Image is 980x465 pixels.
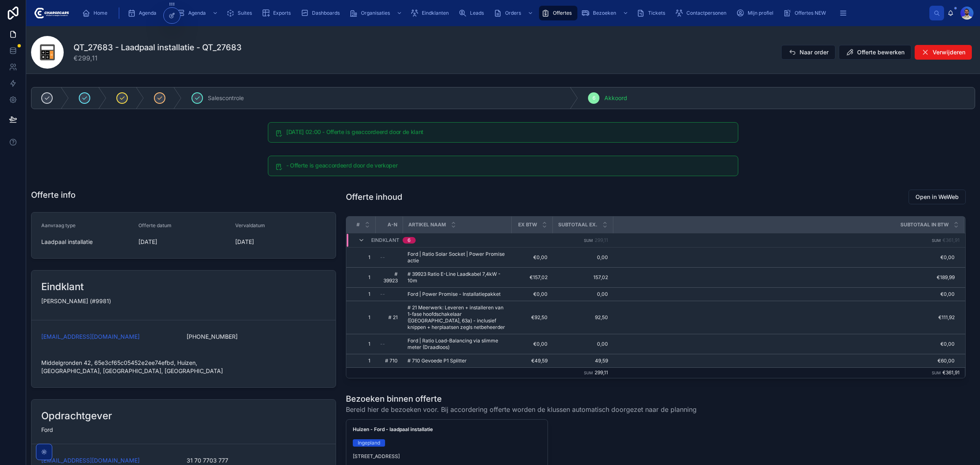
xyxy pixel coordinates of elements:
a: Orders [491,6,537,20]
span: 0,00 [557,254,608,261]
small: Sum [932,371,941,375]
span: Vervaldatum [235,222,265,228]
span: Eindklanten [422,10,449,16]
span: €92,50 [516,314,548,321]
button: Naar order [781,45,835,60]
span: Ex BTW [518,221,537,228]
span: Artikel naam [408,221,446,228]
span: # 710 Gevoede P1 Splitter [408,358,467,364]
span: Ford [41,426,53,433]
span: €0,00 [516,254,548,261]
span: -- [380,341,385,347]
span: Akkoord [604,94,627,102]
div: scrollable content [76,4,929,22]
a: Eindklanten [408,6,454,20]
a: Bezoeken [579,6,633,20]
a: Organisaties [347,6,406,20]
span: Contactpersonen [686,10,726,16]
span: Verwijderen [933,48,965,56]
span: Orders [505,10,521,16]
a: Agenda [174,6,222,20]
span: [DATE] [138,238,229,246]
span: Aanvraag type [41,222,76,228]
span: # 21 [380,314,398,321]
span: [DATE] [235,238,326,246]
span: €189,99 [613,274,954,281]
span: 1 [356,254,371,261]
span: Subtotaal ex. [558,221,597,228]
span: Salescontrole [208,94,244,102]
span: €0,00 [613,341,954,347]
a: Dashboards [298,6,345,20]
small: Sum [932,238,941,243]
span: # 21 Meerwerk: Leveren + installeren van 1-fase hoofdschakelaar ([GEOGRAPHIC_DATA], 63a) - inclus... [408,304,506,331]
span: Offertes NEW [795,10,826,16]
h1: Offerte info [31,189,76,201]
p: [PERSON_NAME] (#9981) [41,297,326,305]
span: Open in WeWeb [915,193,959,201]
span: Bezoeken [593,10,616,16]
a: Suites [224,6,258,20]
span: # [356,221,360,228]
a: Contactpersonen [673,6,732,20]
span: Dashboards [312,10,340,16]
h5: 15-8-2025 02:00 - Offerte is geaccordeerd door de klant [286,129,731,135]
span: 1 [356,358,371,364]
a: Home [80,6,113,20]
span: 299,11 [595,237,608,243]
span: 1 [356,291,371,297]
span: €49,59 [516,358,548,364]
span: Offerte datum [138,222,171,228]
small: Sum [584,238,593,243]
span: Subtotaal in BTW [900,221,949,228]
span: €111,92 [613,314,954,321]
button: Open in WeWeb [909,190,966,204]
span: Ford | Ratio Solar Socket | Power Promise actie [408,251,506,264]
button: Verwijderen [915,45,972,60]
span: Organisaties [361,10,390,16]
span: # 39923 [380,271,398,284]
span: A-N [388,221,397,228]
span: €60,00 [613,358,954,364]
span: 157,02 [557,274,608,281]
span: 1 [356,314,371,321]
span: 0,00 [557,341,608,347]
h2: Eindklant [41,280,84,293]
h2: Opdrachtgever [41,409,112,423]
a: Mijn profiel [734,6,779,20]
a: Exports [259,6,296,20]
span: Suites [238,10,252,16]
span: # 710 [380,358,398,364]
span: 0,00 [557,291,608,297]
span: 299,11 [595,369,608,376]
span: Naar order [800,48,829,56]
span: Laadpaal installatie [41,238,93,246]
span: €0,00 [516,291,548,297]
div: Ingepland [358,439,380,447]
div: 6 [408,237,411,244]
span: 49,59 [557,358,608,364]
span: Offertes [553,10,572,16]
span: Eindklant [371,237,399,244]
span: €361,91 [942,369,960,376]
span: -- [380,291,385,297]
span: Agenda [139,10,156,16]
span: 1 [356,341,371,347]
span: Exports [273,10,291,16]
span: €0,00 [613,254,954,261]
span: -- [380,254,385,261]
span: €0,00 [613,291,954,297]
a: Tickets [634,6,671,20]
h1: Bezoeken binnen offerte [346,393,697,405]
h1: QT_27683 - Laadpaal installatie - QT_27683 [73,42,242,53]
small: Sum [584,371,593,375]
a: Agenda [125,6,173,20]
span: 92,50 [557,314,608,321]
span: 31 70 7703 777 [187,456,325,465]
span: [PHONE_NUMBER] [187,333,325,341]
span: Offerte bewerken [857,48,904,56]
span: Leads [470,10,484,16]
a: [EMAIL_ADDRESS][DOMAIN_NAME] [41,333,140,341]
span: 1 [356,274,371,281]
span: €157,02 [516,274,548,281]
